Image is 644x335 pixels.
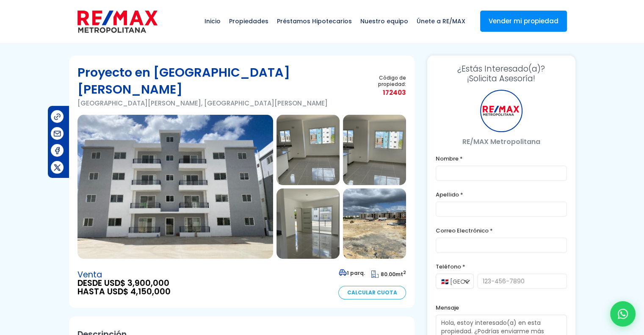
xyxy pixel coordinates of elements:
[357,87,406,98] span: 172403
[200,8,225,34] span: Inicio
[53,112,62,121] img: Compartir
[53,129,62,138] img: Compartir
[381,271,395,278] span: 80.00
[412,8,470,34] span: Únete a RE/MAX
[77,64,357,98] h1: Proyecto en [GEOGRAPHIC_DATA][PERSON_NAME]
[53,146,62,155] img: Compartir
[480,11,567,32] a: Vender mi propiedad
[339,269,365,277] span: 1 parq.
[77,279,171,288] span: DESDE USD$ 3,900,000
[273,8,356,34] span: Préstamos Hipotecarios
[436,136,567,147] p: RE/MAX Metropolitana
[477,274,567,289] input: 123-456-7890
[436,64,567,74] span: ¿Estás Interesado(a)?
[436,261,567,272] label: Teléfono *
[53,163,62,172] img: Compartir
[480,90,522,132] div: RE/MAX Metropolitana
[77,271,171,279] span: Venta
[77,98,357,108] p: [GEOGRAPHIC_DATA][PERSON_NAME], [GEOGRAPHIC_DATA][PERSON_NAME]
[338,286,406,299] a: Calcular Cuota
[403,269,406,276] sup: 2
[343,115,406,185] img: Proyecto en Ciudad Juan Bosch
[371,271,406,278] span: mt
[357,75,406,87] span: Código de propiedad:
[225,8,273,34] span: Propiedades
[436,189,567,200] label: Apellido *
[77,115,273,259] img: Proyecto en Ciudad Juan Bosch
[356,8,412,34] span: Nuestro equipo
[436,153,567,164] label: Nombre *
[276,188,340,259] img: Proyecto en Ciudad Juan Bosch
[436,302,567,313] label: Mensaje
[436,225,567,236] label: Correo Electrónico *
[436,64,567,83] h3: ¡Solicita Asesoría!
[276,115,340,185] img: Proyecto en Ciudad Juan Bosch
[77,288,171,296] span: HASTA USD$ 4,150,000
[343,188,406,259] img: Proyecto en Ciudad Juan Bosch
